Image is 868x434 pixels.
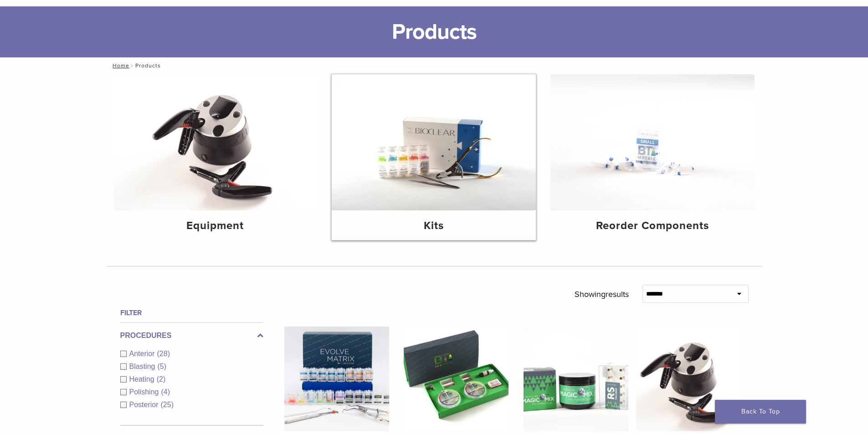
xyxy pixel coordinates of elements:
[332,74,536,240] a: Kits
[161,401,174,408] span: (25)
[284,327,389,431] img: Evolve All-in-One Kit
[110,62,129,69] a: Home
[157,375,166,383] span: (2)
[129,401,161,408] span: Posterior
[106,57,762,74] nav: Products
[157,363,166,370] span: (5)
[121,218,310,234] h4: Equipment
[113,74,318,240] a: Equipment
[332,74,536,210] img: Kits
[157,350,170,357] span: (28)
[636,327,741,431] img: HeatSync Kit
[550,74,755,240] a: Reorder Components
[129,63,135,68] span: /
[339,218,529,234] h4: Kits
[161,388,170,396] span: (4)
[550,74,755,210] img: Reorder Components
[558,218,747,234] h4: Reorder Components
[715,400,806,424] a: Back To Top
[129,363,158,370] span: Blasting
[524,327,628,431] img: Rockstar (RS) Polishing Kit
[129,375,157,383] span: Heating
[120,307,263,318] h4: Filter
[129,350,157,357] span: Anterior
[113,74,318,210] img: Equipment
[404,327,508,431] img: Black Triangle (BT) Kit
[120,330,263,341] label: Procedures
[575,285,629,304] p: Showing results
[129,388,161,396] span: Polishing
